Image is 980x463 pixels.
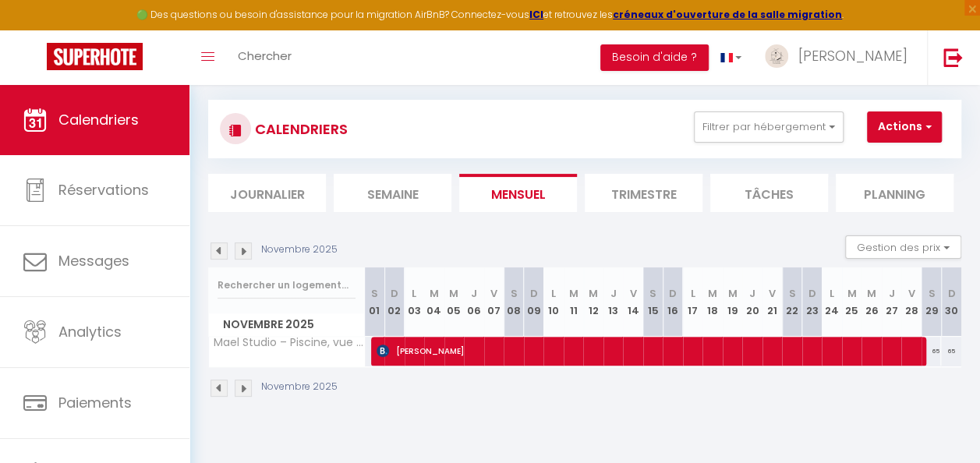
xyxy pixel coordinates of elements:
th: 25 [842,267,862,337]
span: Calendriers [58,110,139,129]
th: 05 [444,267,465,337]
abbr: S [649,286,656,301]
span: [PERSON_NAME] [798,46,907,65]
button: Ouvrir le widget de chat LiveChat [12,6,59,53]
abbr: M [728,286,738,301]
th: 27 [882,267,902,337]
span: Messages [58,251,129,270]
button: Actions [867,111,942,143]
th: 26 [861,267,882,337]
abbr: J [610,286,616,301]
abbr: L [412,286,416,301]
abbr: V [629,286,636,301]
th: 20 [742,267,762,337]
th: 15 [643,267,663,337]
abbr: M [568,286,578,301]
abbr: M [847,286,857,301]
p: Novembre 2025 [261,242,338,257]
th: 03 [405,267,425,337]
img: ... [765,44,788,68]
a: ... [PERSON_NAME] [753,30,927,85]
button: Gestion des prix [845,235,961,259]
h3: CALENDRIERS [251,111,348,147]
abbr: D [529,286,537,301]
abbr: V [490,286,497,301]
li: Planning [836,174,953,212]
span: Réservations [58,180,149,200]
th: 11 [564,267,584,337]
abbr: L [830,286,834,301]
abbr: S [371,286,378,301]
th: 13 [603,267,624,337]
th: 12 [583,267,603,337]
abbr: D [947,286,955,301]
abbr: J [749,286,755,301]
th: 29 [922,267,942,337]
th: 01 [365,267,385,337]
abbr: M [430,286,439,301]
abbr: V [769,286,776,301]
abbr: S [928,286,935,301]
th: 24 [822,267,842,337]
th: 17 [683,267,703,337]
abbr: S [510,286,517,301]
button: Besoin d'aide ? [600,44,709,71]
abbr: M [589,286,598,301]
a: créneaux d'ouverture de la salle migration [613,8,842,21]
abbr: D [391,286,398,301]
th: 19 [723,267,743,337]
a: Chercher [226,30,303,85]
th: 14 [623,267,643,337]
th: 09 [524,267,544,337]
th: 28 [901,267,922,337]
div: 65 [941,337,961,366]
th: 07 [484,267,504,337]
li: Tâches [710,174,828,212]
th: 23 [802,267,823,337]
li: Journalier [208,174,326,212]
abbr: M [708,286,717,301]
abbr: L [691,286,695,301]
span: Novembre 2025 [209,313,364,336]
abbr: J [889,286,895,301]
abbr: D [669,286,677,301]
th: 10 [543,267,564,337]
abbr: V [908,286,915,301]
th: 18 [702,267,723,337]
th: 22 [782,267,802,337]
th: 06 [464,267,484,337]
img: Super Booking [47,43,143,70]
abbr: S [789,286,796,301]
abbr: D [808,286,816,301]
li: Semaine [334,174,451,212]
span: Chercher [238,48,292,64]
li: Mensuel [459,174,577,212]
input: Rechercher un logement... [218,271,356,299]
span: Paiements [58,393,132,412]
div: 65 [922,337,942,366]
th: 04 [424,267,444,337]
abbr: J [471,286,477,301]
abbr: L [551,286,556,301]
abbr: M [867,286,876,301]
p: Novembre 2025 [261,380,338,394]
img: logout [943,48,963,67]
button: Filtrer par hébergement [694,111,844,143]
th: 21 [762,267,783,337]
abbr: M [449,286,458,301]
iframe: Chat [914,393,968,451]
th: 16 [663,267,683,337]
th: 02 [384,267,405,337]
a: ICI [529,8,543,21]
li: Trimestre [585,174,702,212]
th: 30 [941,267,961,337]
th: 08 [504,267,524,337]
span: Mael Studio – Piscine, vue mer et plage à 5 min à pied, en plein centre-ville [211,337,367,348]
span: [PERSON_NAME] [377,336,909,366]
span: Analytics [58,322,122,341]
